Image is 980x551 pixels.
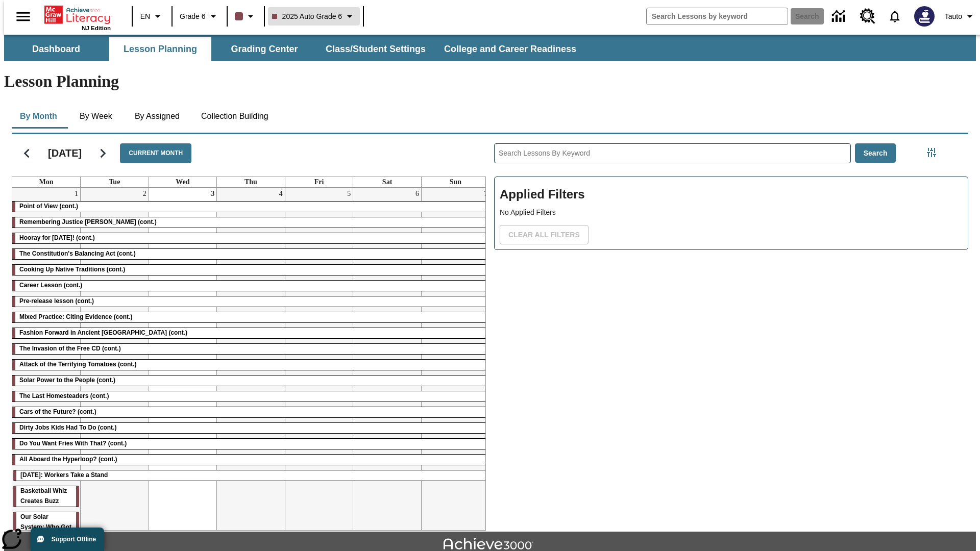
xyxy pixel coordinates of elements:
a: Notifications [881,3,908,30]
button: Profile/Settings [941,7,980,26]
td: September 6, 2025 [353,188,422,547]
span: Cooking Up Native Traditions (cont.) [19,266,125,273]
div: Mixed Practice: Citing Evidence (cont.) [12,312,489,322]
span: Basketball Whiz Creates Buzz [20,487,67,505]
div: SubNavbar [4,35,976,61]
div: Search [486,130,968,531]
span: All Aboard the Hyperloop? (cont.) [19,456,117,463]
a: Friday [312,177,326,187]
div: Basketball Whiz Creates Buzz [13,486,79,507]
span: Fashion Forward in Ancient Rome (cont.) [19,329,187,336]
a: Data Center [826,3,854,31]
a: Saturday [380,177,394,187]
span: 2025 Auto Grade 6 [272,11,342,22]
button: Class/Student Settings [317,37,434,61]
a: September 4, 2025 [277,188,285,200]
button: Dashboard [5,37,107,61]
button: By Week [70,104,121,129]
td: September 4, 2025 [217,188,285,547]
span: Tauto [945,11,962,22]
div: Solar Power to the People (cont.) [12,375,489,386]
a: September 1, 2025 [72,188,80,200]
div: The Last Homesteaders (cont.) [12,391,489,402]
a: Resource Center, Will open in new tab [854,3,881,30]
h1: Lesson Planning [4,72,976,91]
button: Next [90,140,116,166]
div: Calendar [4,130,486,531]
span: Career Lesson (cont.) [19,282,82,289]
a: Home [44,5,111,25]
div: Home [44,4,111,31]
span: The Invasion of the Free CD (cont.) [19,345,121,352]
div: Remembering Justice O'Connor (cont.) [12,217,489,228]
button: Filters Side menu [921,142,942,163]
span: Point of View (cont.) [19,203,78,210]
td: September 5, 2025 [285,188,353,547]
span: Do You Want Fries With That? (cont.) [19,440,127,447]
span: EN [140,11,150,22]
div: Our Solar System: Who Got It Right? [13,512,79,543]
a: September 2, 2025 [141,188,149,200]
button: Lesson Planning [109,37,211,61]
td: September 1, 2025 [12,188,81,547]
span: The Last Homesteaders (cont.) [19,392,109,399]
span: Remembering Justice O'Connor (cont.) [19,218,157,226]
span: Cars of the Future? (cont.) [19,408,96,415]
button: College and Career Readiness [436,37,584,61]
button: By Month [12,104,65,129]
button: Open side menu [8,2,38,32]
span: Support Offline [52,536,96,543]
a: September 6, 2025 [413,188,421,200]
div: SubNavbar [4,37,585,61]
div: The Invasion of the Free CD (cont.) [12,344,489,354]
div: Cooking Up Native Traditions (cont.) [12,265,489,275]
button: Grade: Grade 6, Select a grade [176,7,224,26]
button: Search [855,143,896,163]
button: Select a new avatar [908,3,941,30]
input: search field [647,8,788,24]
img: Avatar [914,6,935,27]
button: Current Month [120,143,191,163]
button: Class color is dark brown. Change class color [231,7,261,26]
button: Support Offline [31,528,104,551]
div: Point of View (cont.) [12,202,489,212]
div: Career Lesson (cont.) [12,281,489,291]
div: Pre-release lesson (cont.) [12,296,489,307]
h2: [DATE] [48,147,82,159]
button: By Assigned [127,104,188,129]
div: Fashion Forward in Ancient Rome (cont.) [12,328,489,338]
button: Class: 2025 Auto Grade 6, Select your class [268,7,360,26]
a: September 7, 2025 [482,188,489,200]
td: September 3, 2025 [149,188,217,547]
a: September 3, 2025 [209,188,216,200]
div: Hooray for Constitution Day! (cont.) [12,233,489,243]
button: Previous [14,140,40,166]
span: Solar Power to the People (cont.) [19,377,115,384]
span: Our Solar System: Who Got It Right? [20,513,71,541]
input: Search Lessons By Keyword [495,144,850,163]
td: September 2, 2025 [81,188,149,547]
a: Tuesday [107,177,122,187]
a: Monday [37,177,56,187]
p: No Applied Filters [500,207,963,218]
div: The Constitution's Balancing Act (cont.) [12,249,489,259]
span: Mixed Practice: Citing Evidence (cont.) [19,313,132,320]
div: Dirty Jobs Kids Had To Do (cont.) [12,423,489,433]
span: Grade 6 [180,11,206,22]
div: Cars of the Future? (cont.) [12,407,489,417]
span: Pre-release lesson (cont.) [19,297,94,305]
button: Language: EN, Select a language [136,7,168,26]
div: Attack of the Terrifying Tomatoes (cont.) [12,360,489,370]
a: Thursday [242,177,259,187]
span: Dirty Jobs Kids Had To Do (cont.) [19,424,116,431]
a: Wednesday [174,177,191,187]
h2: Applied Filters [500,182,963,207]
div: Applied Filters [494,177,968,250]
span: NJ Edition [82,25,111,31]
a: Sunday [448,177,463,187]
span: The Constitution's Balancing Act (cont.) [19,250,136,257]
span: Hooray for Constitution Day! (cont.) [19,234,95,241]
span: Labor Day: Workers Take a Stand [20,471,108,479]
td: September 7, 2025 [421,188,489,547]
div: Labor Day: Workers Take a Stand [13,470,488,481]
